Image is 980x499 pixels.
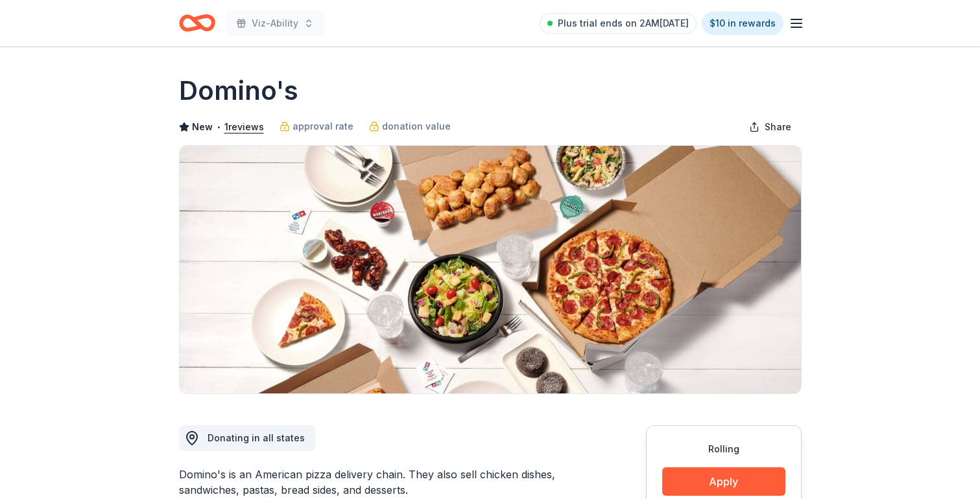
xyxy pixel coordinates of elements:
span: Viz-Ability [252,16,298,31]
a: Plus trial ends on 2AM[DATE] [540,13,697,34]
span: Share [765,119,791,135]
span: Donating in all states [208,432,305,443]
span: Plus trial ends on 2AM[DATE] [558,16,689,31]
a: approval rate [280,119,353,134]
span: approval rate [293,119,353,134]
span: New [192,119,213,135]
button: Viz-Ability [226,10,324,36]
a: donation value [369,119,451,134]
h1: Domino's [179,73,298,109]
button: Share [739,114,802,140]
a: Home [179,8,215,38]
img: Image for Domino's [180,146,801,393]
span: • [216,122,221,132]
div: Rolling [662,441,785,457]
button: 1reviews [224,119,264,135]
button: Apply [662,467,785,496]
span: donation value [382,119,451,134]
div: Domino's is an American pizza delivery chain. They also sell chicken dishes, sandwiches, pastas, ... [179,467,584,498]
a: $10 in rewards [702,12,783,35]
